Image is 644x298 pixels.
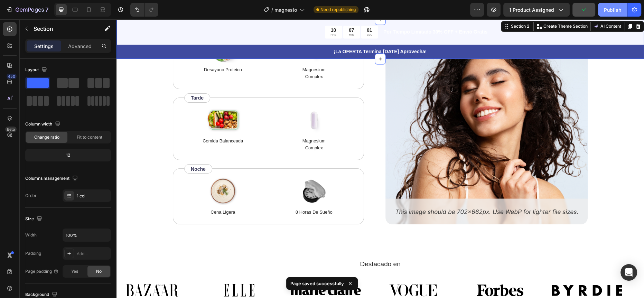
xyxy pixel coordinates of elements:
div: Undo/Redo [130,3,158,17]
img: gempages_585715329611596635-ae73fefa-b120-4785-96d2-8ac73f564a07.png [89,87,124,114]
img: gempages_585715329611596635-37e545cf-cd0b-4363-8ee1-26ef778e6495.svg [261,258,332,284]
div: Padding [25,250,41,257]
img: gempages_585715329611596635-1821ce89-fdd7-4864-92c4-0b93c01767e0.png [180,87,215,114]
p: Magnesium [154,118,241,125]
span: Yes [71,268,78,274]
input: Auto [63,229,111,241]
div: Rich Text Editor. Editing area: main [153,188,242,197]
span: Change ratio [34,134,59,140]
img: gempages_585715329611596635-b4dd7d8c-9e88-4dc1-9d5b-c74b2946a6de.svg [87,258,158,284]
span: magnesio [274,6,297,13]
div: Column width [25,120,62,129]
p: Settings [34,43,54,50]
p: Tarde [74,75,87,82]
div: Page padding [25,268,59,274]
div: Add... [77,251,109,257]
button: 7 [3,3,52,17]
div: Columns management [25,174,79,183]
span: No [96,268,102,274]
div: Open Intercom Messenger [620,264,637,281]
span: Fit to content [77,134,102,140]
img: gempages_585715329611596635-6bc3164c-24ff-48dd-9beb-5f9c56d0a824.svg [435,258,506,284]
div: 1 col [77,193,109,199]
h2: Destacado en [5,240,522,250]
p: Advanced [68,43,92,50]
p: Complex [154,125,241,132]
span: / [271,6,273,13]
div: Beta [5,127,17,132]
p: Comida Balanceada [63,118,150,125]
img: gempages_585715329611596635-ea5d530a-c506-4b03-a2af-606a6beebe06.svg [348,258,419,284]
p: Cena Ligera [63,189,150,196]
div: 450 [7,74,17,79]
button: 1 product assigned [503,3,570,17]
div: Size [25,214,44,224]
p: 7 [45,6,48,14]
div: Publish [604,6,621,13]
button: Publish [598,3,627,17]
p: Section [34,25,90,33]
img: gempages_585715329611596635-1f91a15c-1b7f-4e7a-bf79-1b44dc6a0372.svg [0,258,71,284]
p: Complex [154,54,241,61]
div: Layout [25,65,48,75]
p: Page saved successfully [290,280,344,287]
div: 12 [27,150,110,160]
p: Magnesium [154,47,241,54]
div: Order [25,193,37,199]
img: gempages_585715329611596635-f3d62e16-15eb-4804-893f-e0a4c6be547b.png [180,158,215,185]
img: gempages_585715329611596635-223f8ab3-383e-40d5-aaff-9f4ca143da3e.svg [174,258,245,284]
div: Width [25,232,37,238]
span: Need republishing [320,7,356,13]
img: gempages_585715329611596635-0ac9b83e-428d-43e7-be65-392945bd76cd.png [89,158,124,185]
span: 1 product assigned [509,6,554,13]
iframe: Design area [116,19,644,298]
p: 8 Horas De Sueño [154,189,241,196]
p: Noche [74,146,89,153]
